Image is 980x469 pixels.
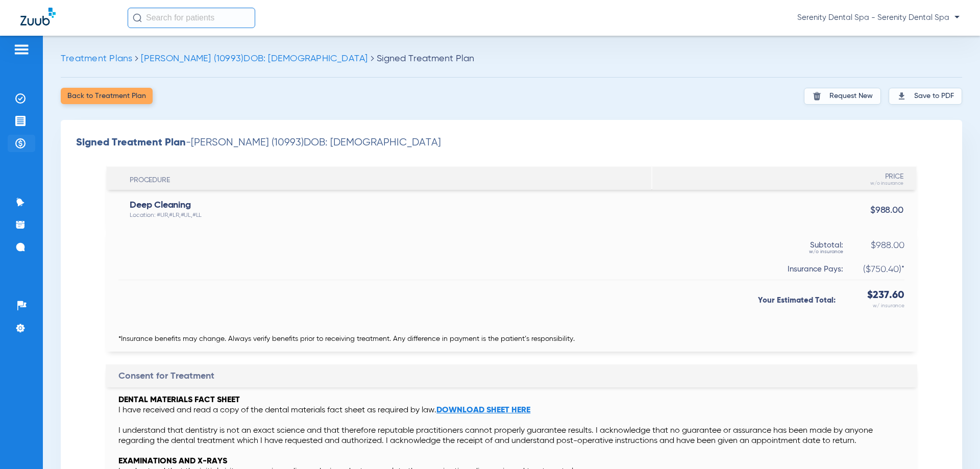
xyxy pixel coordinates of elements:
span: Insurance Pays: [118,264,843,275]
span: DOB: [DEMOGRAPHIC_DATA] [243,54,367,63]
span: Your Estimated Total: [118,290,835,311]
div: Consent for Treatment [106,364,917,387]
span: Deep Cleaning [130,200,191,210]
iframe: Chat Widget [929,420,980,469]
p: I understand that dentistry is not an exact science and that therefore reputable practitioners ca... [118,426,904,446]
span: [PERSON_NAME] (10993) [141,54,243,63]
input: Search for patients [128,8,255,28]
p: Insurance benefits may change. Always verify benefits prior to receiving treatment. Any differenc... [111,326,912,352]
span: [PERSON_NAME] (10993) [191,137,304,148]
img: Zuub Logo [20,8,56,26]
span: $988.00 [843,240,904,257]
span: Signed Treatment Plan [377,54,474,63]
span: w/o insurance [118,246,843,257]
span: Request New [829,92,873,101]
a: DOWNLOAD SHEET HERE [436,406,530,414]
span: Treatment Plans [61,54,132,63]
span: ($750.40) [843,264,901,275]
p: I have received and read a copy of the dental materials fact sheet as required by law. [118,405,904,415]
button: Save to PDF [889,88,962,105]
span: $237.60 [843,290,904,301]
strong: EXAMINATIONS AND X-RAYS [118,457,227,465]
span: Location: #UR,#LR,#UL,#LL [130,210,651,220]
img: request new signature [812,91,822,101]
img: Search Icon [133,13,142,22]
button: Request New [804,88,881,105]
span: w/o insurance [653,178,903,188]
span: Subtotal: [118,240,843,251]
button: Back to Treatment Plan [61,88,153,104]
span: Procedure [130,175,651,185]
strong: DENTAL MATERIALS FACT SHEET [118,396,240,404]
span: DOB: [DEMOGRAPHIC_DATA] [304,137,441,148]
span: - [186,137,441,148]
strong: Signed Treatment Plan [76,138,186,148]
span: Serenity Dental Spa - Serenity Dental Spa [797,13,960,23]
span: $988.00 [653,205,903,215]
img: request new signature [897,91,906,101]
span: w/ insurance [851,301,904,311]
span: Save to PDF [914,92,954,101]
img: hamburger-icon [13,43,30,56]
span: Price [653,171,903,182]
